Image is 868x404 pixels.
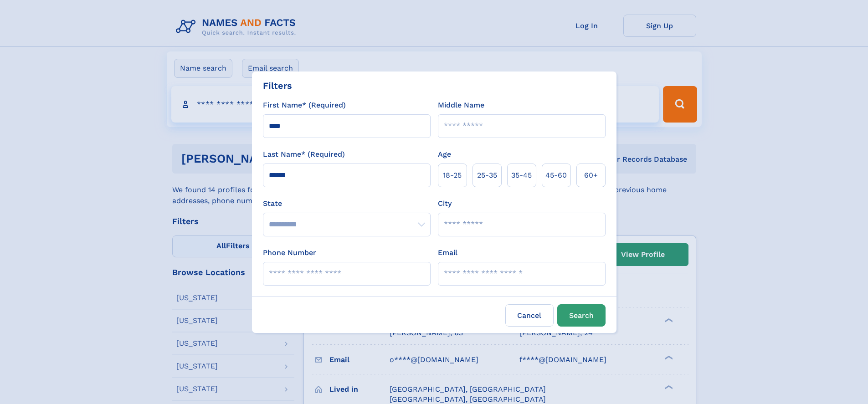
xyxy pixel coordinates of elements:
[545,170,567,181] span: 45‑60
[505,304,554,327] label: Cancel
[443,170,462,181] span: 18‑25
[263,149,345,160] label: Last Name* (Required)
[557,304,606,327] button: Search
[438,149,451,160] label: Age
[263,79,292,92] div: Filters
[511,170,532,181] span: 35‑45
[438,247,457,258] label: Email
[477,170,497,181] span: 25‑35
[584,170,598,181] span: 60+
[263,247,316,258] label: Phone Number
[263,100,346,111] label: First Name* (Required)
[438,100,484,111] label: Middle Name
[438,198,452,209] label: City
[263,198,431,209] label: State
